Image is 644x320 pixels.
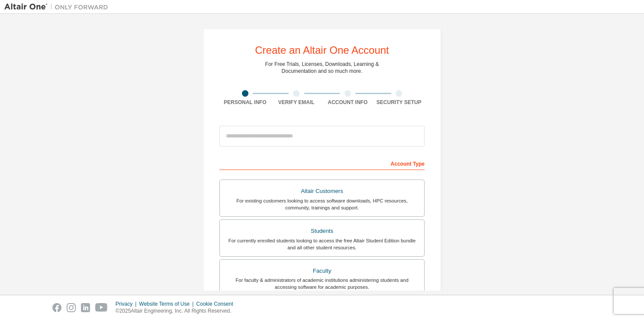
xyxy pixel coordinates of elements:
[374,99,425,106] div: Security Setup
[139,300,196,307] div: Website Terms of Use
[81,303,90,312] img: linkedin.svg
[225,237,419,251] div: For currently enrolled students looking to access the free Altair Student Edition bundle and all ...
[219,99,271,106] div: Personal Info
[225,277,419,291] div: For faculty & administrators of academic institutions administering students and accessing softwa...
[255,45,389,56] div: Create an Altair One Account
[322,99,374,106] div: Account Info
[225,265,419,277] div: Faculty
[219,156,425,170] div: Account Type
[4,3,113,11] img: Altair One
[95,303,108,312] img: youtube.svg
[225,197,419,211] div: For existing customers looking to access software downloads, HPC resources, community, trainings ...
[271,99,322,106] div: Verify Email
[196,300,238,307] div: Cookie Consent
[265,61,379,75] div: For Free Trials, Licenses, Downloads, Learning & Documentation and so much more.
[116,300,139,307] div: Privacy
[225,225,419,237] div: Students
[52,303,61,312] img: facebook.svg
[225,185,419,197] div: Altair Customers
[67,303,76,312] img: instagram.svg
[116,307,238,315] p: © 2025 Altair Engineering, Inc. All Rights Reserved.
